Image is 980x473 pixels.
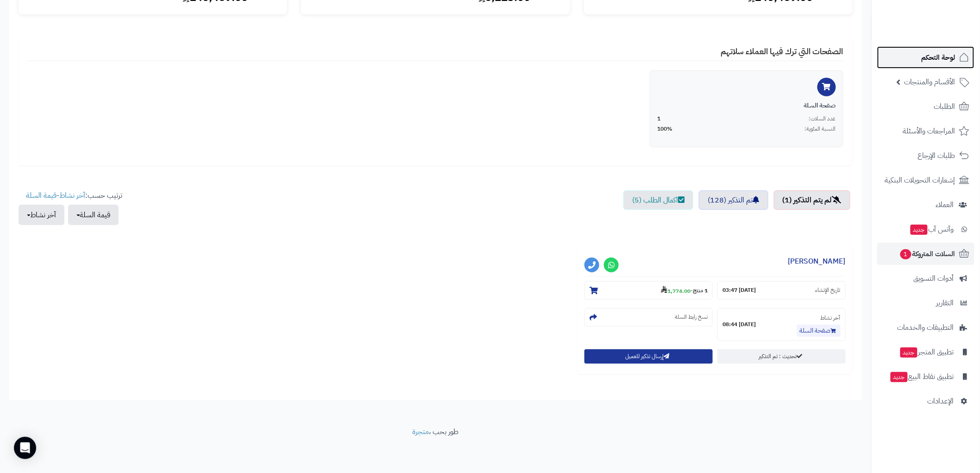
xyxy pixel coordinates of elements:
[891,372,908,382] span: جديد
[877,341,974,363] a: تطبيق المتجرجديد
[877,390,974,412] a: الإعدادات
[936,198,954,211] span: العملاء
[877,46,974,69] a: لوحة التحكم
[59,190,85,201] a: آخر نشاط
[26,190,57,201] a: قيمة السلة
[722,321,756,328] strong: [DATE] 08:44
[717,349,846,364] a: تحديث : تم التذكير
[797,325,841,337] a: صفحة السلة
[661,287,691,295] strong: 1,774.00
[911,225,928,235] span: جديد
[934,100,955,113] span: الطلبات
[657,115,660,123] span: 1
[584,349,713,364] button: إرسال تذكير للعميل
[693,287,708,295] strong: 1 منتج
[910,223,954,236] span: وآتس آب
[699,190,768,210] a: تم التذكير (128)
[877,366,974,388] a: تطبيق نقاط البيعجديد
[918,149,955,162] span: طلبات الإرجاع
[774,190,850,210] a: لم يتم التذكير (1)
[877,243,974,265] a: السلات المتروكة1
[900,347,917,358] span: جديد
[914,272,954,285] span: أدوات التسويق
[675,313,708,321] small: نسخ رابط السلة
[898,321,954,334] span: التطبيقات والخدمات
[413,426,429,437] a: متجرة
[877,292,974,314] a: التقارير
[903,125,955,138] span: المراجعات والأسئلة
[14,437,36,459] div: Open Intercom Messenger
[905,76,955,88] span: الأقسام والمنتجات
[623,190,693,210] a: اكمال الطلب (5)
[657,125,672,133] span: 100%
[917,18,971,38] img: logo-2.png
[899,247,955,260] span: السلات المتروكة
[584,281,713,300] section: 1 منتج-1,774.00
[816,286,841,294] small: تاريخ الإنشاء
[877,218,974,240] a: وآتس آبجديد
[936,296,954,309] span: التقارير
[19,205,64,225] button: آخر نشاط
[788,256,846,267] a: [PERSON_NAME]
[722,286,756,294] strong: [DATE] 03:47
[809,115,836,123] span: عدد السلات:
[68,205,119,225] button: قيمة السلة
[877,267,974,290] a: أدوات التسويق
[661,286,708,295] small: -
[805,125,836,133] span: النسبة المئوية:
[890,370,954,383] span: تطبيق نقاط البيع
[877,95,974,118] a: الطلبات
[19,190,122,225] ul: ترتيب حسب: -
[28,47,843,61] h4: الصفحات التي ترك فيها العملاء سلاتهم
[877,194,974,216] a: العملاء
[885,174,955,187] span: إشعارات التحويلات البنكية
[899,346,954,359] span: تطبيق المتجر
[821,314,841,322] small: آخر نشاط
[877,169,974,191] a: إشعارات التحويلات البنكية
[922,51,955,64] span: لوحة التحكم
[584,308,713,327] section: نسخ رابط السلة
[900,249,911,259] span: 1
[877,145,974,167] a: طلبات الإرجاع
[657,101,836,110] div: صفحة السلة
[928,395,954,408] span: الإعدادات
[877,120,974,142] a: المراجعات والأسئلة
[877,316,974,339] a: التطبيقات والخدمات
